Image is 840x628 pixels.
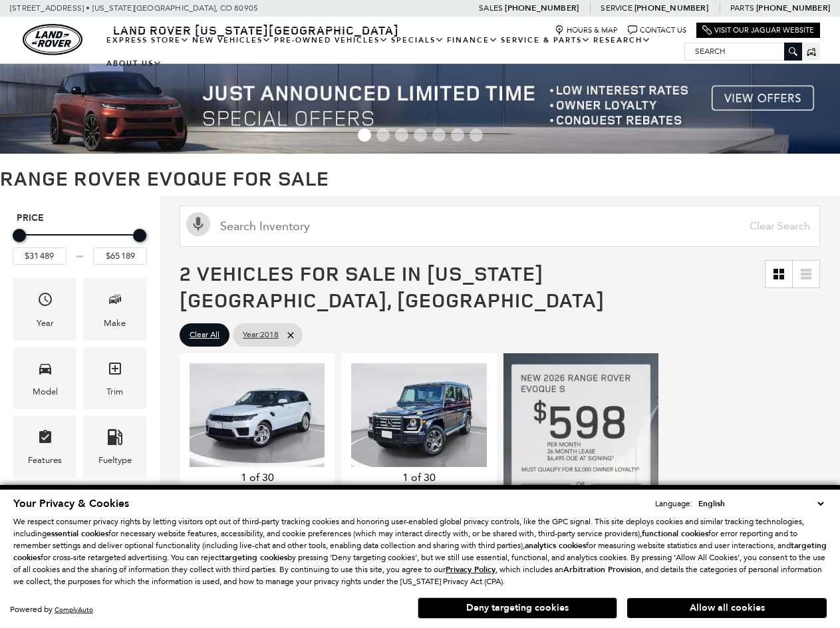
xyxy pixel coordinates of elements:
a: Pre-Owned Vehicles [273,29,390,52]
img: Land Rover [23,24,82,55]
div: Next slide [462,477,480,506]
span: Go to slide 5 [432,128,446,142]
a: Hours & Map [555,25,618,35]
span: Go to slide 4 [414,128,427,142]
input: Search Inventory [180,206,820,247]
div: Model [33,385,58,399]
div: Powered by [10,605,93,614]
div: 1 of 30 [190,470,325,485]
div: Language: [655,500,692,508]
input: Maximum [93,247,147,265]
span: Fueltype [107,426,123,453]
div: ModelModel [13,347,76,409]
div: Fueltype [98,453,132,468]
div: Make [104,316,126,331]
a: [PHONE_NUMBER] [634,3,708,13]
nav: Main Navigation [105,29,684,75]
a: Land Rover [US_STATE][GEOGRAPHIC_DATA] [105,22,407,38]
a: Visit Our Jaguar Website [702,25,814,35]
a: [PHONE_NUMBER] [505,3,579,13]
a: Contact Us [628,25,686,35]
span: Go to slide 1 [358,128,371,142]
span: Go to slide 3 [395,128,408,142]
span: Sales [479,3,503,13]
a: New Vehicles [191,29,273,52]
button: Deny targeting cookies [418,597,617,619]
span: Land Rover [US_STATE][GEOGRAPHIC_DATA] [113,22,399,38]
div: Year [37,316,54,331]
span: 2018 [243,327,279,343]
u: Privacy Policy [446,564,495,575]
span: Model [37,357,53,385]
a: [PHONE_NUMBER] [756,3,830,13]
strong: Arbitration Provision [563,564,641,575]
div: MileageMileage [83,484,146,546]
a: Research [592,29,652,52]
div: FeaturesFeatures [13,416,76,478]
span: Features [37,426,53,453]
p: We respect consumer privacy rights by letting visitors opt out of third-party tracking cookies an... [13,516,827,587]
strong: analytics cookies [525,540,586,551]
span: 2 Vehicles for Sale in [US_STATE][GEOGRAPHIC_DATA], [GEOGRAPHIC_DATA] [180,259,605,313]
img: 2018 Land Rover Range Rover Sport HSE 1 [190,363,327,466]
span: Make [107,288,123,315]
strong: functional cookies [642,528,708,539]
span: Year : [243,330,260,339]
span: Go to slide 6 [451,128,464,142]
div: Maximum Price [133,229,146,242]
svg: Click to toggle on voice search [186,212,210,236]
a: Specials [390,29,446,52]
h5: Price [17,212,143,224]
a: EXPRESS STORE [105,29,191,52]
div: YearYear [13,278,76,340]
img: 2018 Mercedes-Benz G-Class G 550 1 [351,363,489,466]
div: 1 / 2 [190,363,327,466]
div: Trim [106,385,123,399]
span: Trim [107,357,123,385]
span: Parts [730,3,754,13]
a: ComplyAuto [55,605,93,614]
div: TrimTrim [83,347,146,409]
a: land-rover [23,24,82,55]
input: Minimum [13,247,67,265]
input: Search [685,43,801,59]
span: Your Privacy & Cookies [13,496,129,511]
a: Service & Parts [499,29,592,52]
div: MakeMake [83,278,146,340]
a: [STREET_ADDRESS] • [US_STATE][GEOGRAPHIC_DATA], CO 80905 [10,3,258,13]
button: Allow all cookies [627,598,827,618]
div: 1 of 30 [351,470,486,485]
strong: targeting cookies [221,552,287,563]
div: FueltypeFueltype [83,416,146,478]
div: Next slide [300,477,318,506]
span: Go to slide 7 [470,128,483,142]
div: Price [13,224,147,265]
select: Language Select [695,497,827,510]
span: Year [37,288,53,315]
strong: essential cookies [47,528,108,539]
div: Features [28,453,62,468]
span: Go to slide 2 [376,128,390,142]
a: Privacy Policy [446,565,495,574]
a: Finance [446,29,499,52]
span: Clear All [190,327,219,343]
a: About Us [105,52,164,75]
span: Service [601,3,632,13]
div: Minimum Price [13,229,26,242]
div: 1 / 2 [351,363,489,466]
div: TransmissionTransmission [13,484,76,546]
